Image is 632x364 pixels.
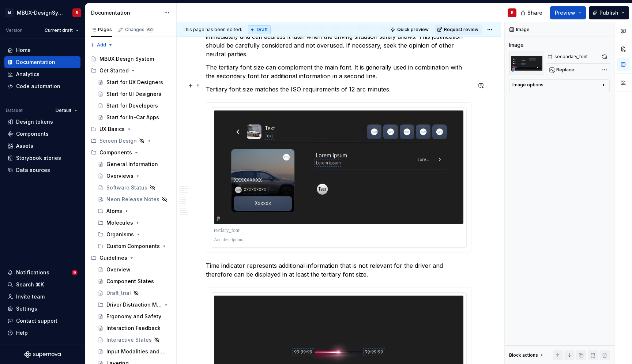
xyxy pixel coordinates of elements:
[4,267,80,278] button: Notifications9
[4,44,80,56] a: Home
[511,10,513,16] div: B
[106,278,154,285] div: Component States
[95,76,173,88] a: Start for UX Designers
[95,334,173,346] a: Interactive States
[4,116,80,128] a: Design tokens
[91,9,160,16] div: Documentation
[52,105,80,116] button: Default
[95,287,173,299] a: Draft_trial
[4,56,80,68] a: Documentation
[4,327,80,339] button: Help
[4,315,80,327] button: Contact support
[444,27,478,33] span: Request review
[397,27,429,33] span: Quick preview
[95,299,173,311] div: Driver Distraction Mitigation
[599,9,618,16] span: Publish
[16,154,61,162] div: Storybook stories
[146,27,154,33] span: 60
[589,6,629,19] button: Publish
[550,6,586,19] button: Preview
[5,8,14,17] div: M
[509,52,544,75] img: 1b6964f0-7716-4bfb-94cf-277a77485225.png
[16,329,28,337] div: Help
[509,41,524,49] div: Image
[16,317,57,324] div: Contact support
[206,85,471,94] p: Tertiary font size matches the ISO requirements of 12 arc minutes.
[4,164,80,176] a: Data sources
[106,348,167,355] div: Input Modalities and Cursor Behavior
[16,293,45,300] div: Invite team
[554,54,588,60] div: secondary_font
[206,261,471,279] p: Time indicator represents additional information that is not relevant for the driver and therefor...
[4,140,80,152] a: Assets
[88,252,173,264] div: Guidelines
[517,6,547,19] button: Share
[106,219,133,226] div: Molecules
[183,27,242,33] span: This page has been edited.
[16,166,50,174] div: Data sources
[16,130,49,138] div: Components
[99,254,127,262] div: Guidelines
[99,149,132,156] div: Components
[16,305,37,312] div: Settings
[16,59,55,66] div: Documentation
[95,112,173,123] a: Start for In-Car Apps
[4,291,80,303] a: Invite team
[45,27,73,33] span: Current draft
[24,351,61,358] svg: Supernova Logo
[16,83,60,90] div: Code automation
[95,194,173,205] a: Neon Release Notes
[106,243,160,250] div: Custom Components
[88,40,115,50] button: Add
[16,71,39,78] div: Analytics
[4,303,80,315] a: Settings
[106,336,152,344] div: Interactive States
[106,90,161,98] div: Start for UI Designers
[88,123,173,135] div: UX Basics
[16,142,33,150] div: Assets
[88,147,173,158] div: Components
[95,88,173,100] a: Start for UI Designers
[88,53,173,65] a: MBUX Design System
[4,128,80,140] a: Components
[512,82,543,88] div: Image options
[95,217,173,229] div: Molecules
[16,46,31,54] div: Home
[4,279,80,290] button: Search ⌘K
[95,240,173,252] div: Custom Components
[41,25,82,35] button: Current draft
[106,266,131,273] div: Overview
[4,68,80,80] a: Analytics
[388,25,432,35] button: Quick preview
[91,27,112,33] div: Pages
[16,118,53,125] div: Design tokens
[95,264,173,275] a: Overview
[99,55,154,63] div: MBUX Design System
[88,135,173,147] div: Screen Design
[106,184,147,191] div: Software Status
[95,346,173,357] a: Input Modalities and Cursor Behavior
[16,281,44,288] div: Search ⌘K
[99,137,137,145] div: Screen Design
[95,100,173,112] a: Start for Developers
[106,196,159,203] div: Neon Release Notes
[95,205,173,217] div: Atoms
[95,170,173,182] a: Overviews
[17,9,64,16] div: MBUX-DesignSystem
[95,182,173,194] a: Software Status
[4,152,80,164] a: Storybook stories
[106,172,133,180] div: Overviews
[99,67,129,74] div: Get Started
[512,82,606,91] button: Image options
[509,350,545,360] div: Block actions
[106,114,159,121] div: Start for In-Car Apps
[435,25,482,35] button: Request review
[556,67,574,73] span: Replace
[95,158,173,170] a: General Information
[88,65,173,76] div: Get Started
[56,108,71,113] span: Default
[106,313,161,320] div: Ergonomy and Safety
[6,108,23,113] div: Dataset
[106,231,134,238] div: Organisms
[106,289,131,297] div: Draft_trial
